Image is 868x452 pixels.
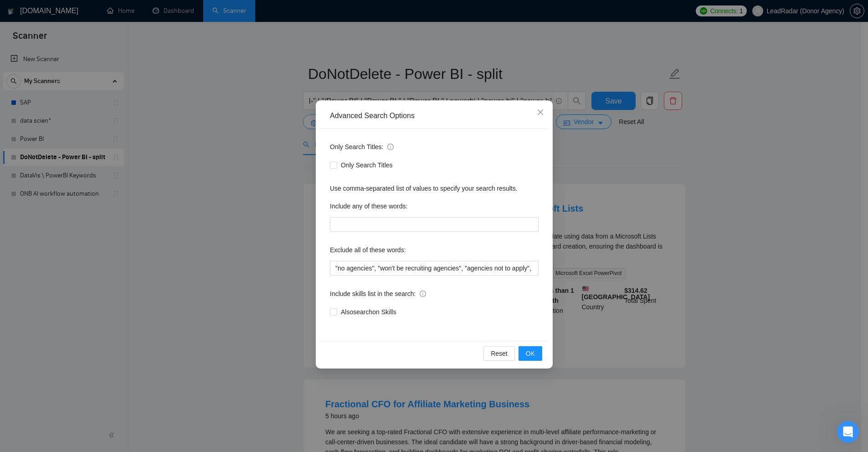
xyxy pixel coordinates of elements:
iframe: Intercom live chat [837,421,859,443]
button: Reset [483,346,515,361]
span: info-circle [387,144,394,150]
span: Only Search Titles: [330,142,394,152]
span: Reset [491,348,508,358]
span: info-circle [420,291,426,297]
span: Only Search Titles [337,160,396,170]
span: Include skills list in the search: [330,289,426,299]
label: Exclude all of these words: [330,243,406,257]
button: Close [528,100,553,125]
label: Include any of these words: [330,199,407,213]
span: close [537,109,544,116]
span: OK [525,348,534,358]
div: Advanced Search Options [330,111,539,121]
button: OK [518,346,542,361]
div: Use comma-separated list of values to specify your search results. [330,183,539,193]
span: Also search on Skills [337,307,400,317]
